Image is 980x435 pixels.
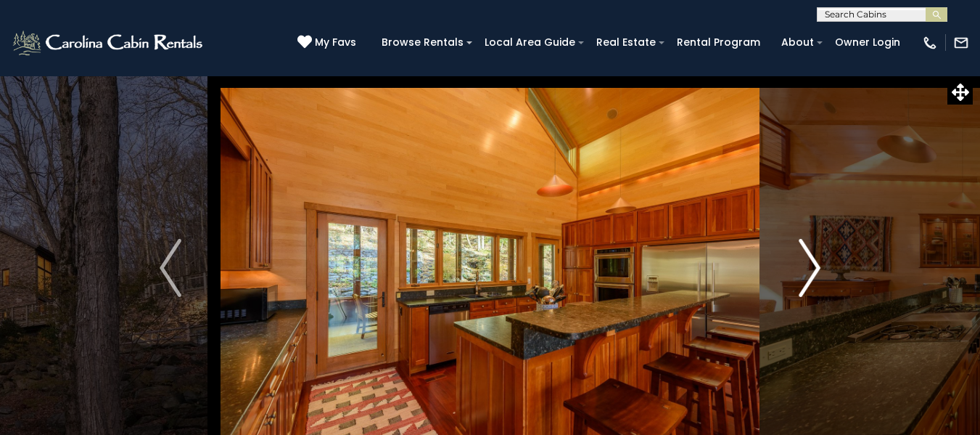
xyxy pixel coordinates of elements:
[11,28,207,57] img: White-1-2.png
[477,31,582,54] a: Local Area Guide
[922,35,938,51] img: phone-regular-white.png
[297,35,360,51] a: My Favs
[799,239,820,297] img: arrow
[374,31,471,54] a: Browse Rentals
[160,239,181,297] img: arrow
[315,35,356,50] span: My Favs
[774,31,821,54] a: About
[953,35,969,51] img: mail-regular-white.png
[670,31,767,54] a: Rental Program
[589,31,663,54] a: Real Estate
[828,31,907,54] a: Owner Login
